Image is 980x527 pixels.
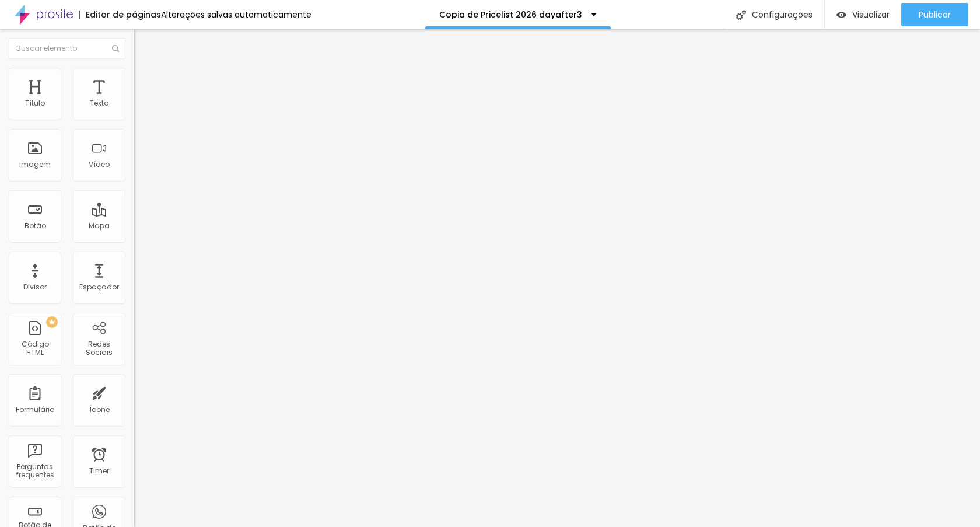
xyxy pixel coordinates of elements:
div: Código HTML [12,340,58,357]
div: Timer [89,467,109,475]
div: Redes Sociais [76,340,122,357]
div: Formulário [16,406,54,414]
div: Texto [90,99,108,107]
button: Publicar [901,3,968,26]
div: Alterações salvas automaticamente [161,11,311,19]
div: Espaçador [79,283,119,291]
div: Mapa [89,222,110,230]
button: Visualizar [825,3,901,26]
img: Icone [112,45,119,52]
span: Publicar [919,10,951,19]
img: view-1.svg [836,10,846,20]
div: Perguntas frequentes [12,463,58,480]
p: Copia de Pricelist 2026 dayafter3 [439,11,582,19]
input: Buscar elemento [9,38,125,59]
div: Vídeo [89,160,110,169]
div: Editor de páginas [79,11,161,19]
span: Visualizar [852,10,890,19]
div: Botão [24,222,46,230]
div: Ícone [89,406,110,414]
div: Divisor [23,283,47,291]
div: Imagem [19,160,51,169]
div: Título [25,99,45,107]
img: Icone [736,10,746,20]
iframe: Editor [134,29,980,527]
